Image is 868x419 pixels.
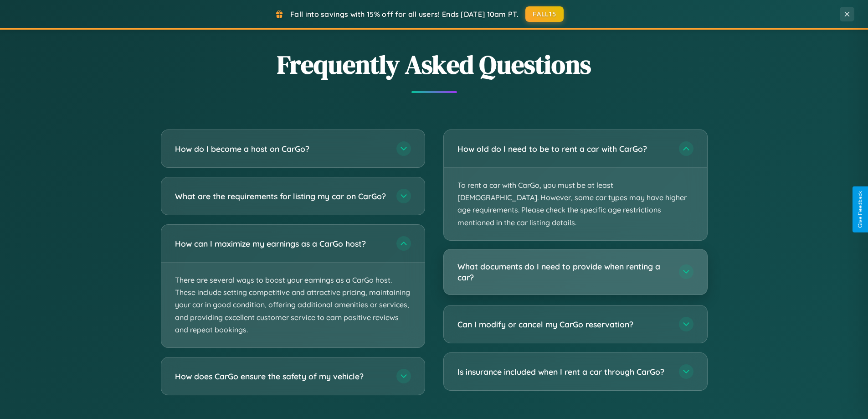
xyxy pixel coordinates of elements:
h3: What are the requirements for listing my car on CarGo? [175,191,387,202]
p: There are several ways to boost your earnings as a CarGo host. These include setting competitive ... [161,263,425,347]
h3: How old do I need to be to rent a car with CarGo? [457,143,670,155]
h3: Is insurance included when I rent a car through CarGo? [457,366,670,378]
h3: How does CarGo ensure the safety of my vehicle? [175,371,387,382]
div: Give Feedback [857,191,863,228]
h2: Frequently Asked Questions [161,47,708,82]
span: Fall into savings with 15% off for all users! Ends [DATE] 10am PT. [290,10,519,19]
button: FALL15 [525,6,564,22]
h3: How can I maximize my earnings as a CarGo host? [175,238,387,249]
p: To rent a car with CarGo, you must be at least [DEMOGRAPHIC_DATA]. However, some car types may ha... [444,168,707,240]
h3: How do I become a host on CarGo? [175,143,387,155]
h3: Can I modify or cancel my CarGo reservation? [457,319,670,330]
h3: What documents do I need to provide when renting a car? [457,261,670,283]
